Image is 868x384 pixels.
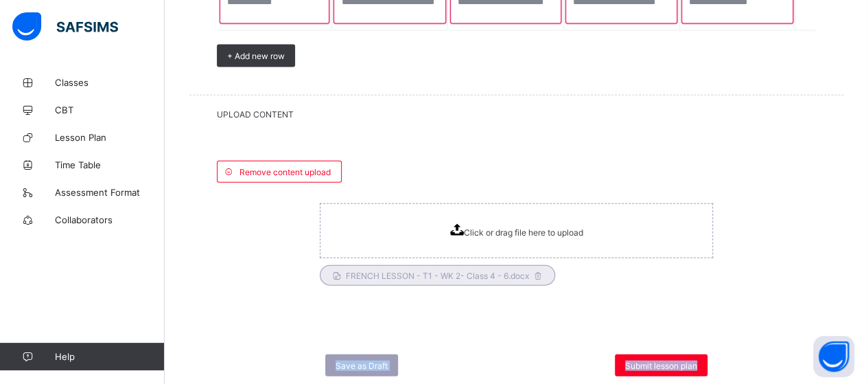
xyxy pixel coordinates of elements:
span: Classes [55,77,165,88]
span: Time Table [55,159,165,170]
span: Collaborators [55,214,165,225]
span: UPLOAD CONTENT [217,109,816,120]
img: safsims [12,12,118,41]
span: Click or drag file here to upload [464,227,583,238]
span: Save as Draft [336,361,388,371]
span: Assessment Format [55,187,165,198]
span: Click or drag file here to upload [320,203,713,258]
span: Submit lesson plan [625,361,697,371]
span: FRENCH LESSON - T1 - WK 2- Class 4 - 6.docx [331,271,544,281]
span: + Add new row [227,51,285,61]
span: Lesson Plan [55,132,165,143]
span: CBT [55,104,165,115]
button: Open asap [813,336,854,377]
span: Remove content upload [239,167,331,177]
span: Help [55,351,164,362]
